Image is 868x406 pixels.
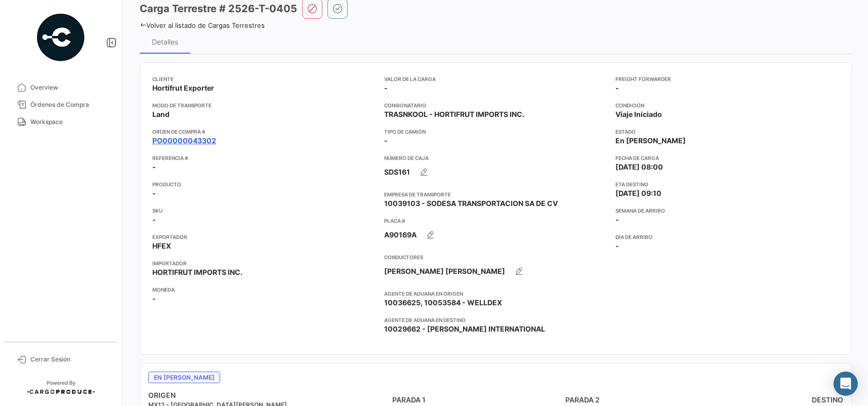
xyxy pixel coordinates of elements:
div: Detalles [152,37,178,46]
span: Órdenes de Compra [30,100,109,109]
app-card-info-title: Número de Caja [384,154,608,162]
span: En [PERSON_NAME] [148,372,220,383]
span: - [152,215,156,225]
span: - [615,215,619,225]
app-card-info-title: Agente de Aduana en Destino [384,316,608,324]
a: PO00000043302 [152,136,216,146]
app-card-info-title: Conductores [384,253,608,261]
app-card-info-title: Importador [152,259,376,267]
app-card-info-title: Semana de Arribo [615,207,839,215]
span: Land [152,109,170,119]
span: - [615,241,619,251]
span: HORTIFRUT IMPORTS INC. [152,267,242,277]
span: [DATE] 09:10 [615,188,662,198]
a: Workspace [8,113,113,131]
app-card-info-title: Placa # [384,217,608,225]
span: [DATE] 08:00 [615,162,663,172]
h4: PARADA 2 [496,395,670,405]
app-card-info-title: Cliente [152,75,376,83]
app-card-info-title: ETA Destino [615,180,839,188]
span: Cerrar Sesión [30,355,109,364]
span: - [152,188,156,198]
span: Workspace [30,117,109,127]
h4: ORIGEN [148,390,322,400]
span: [PERSON_NAME] [PERSON_NAME] [384,266,505,276]
span: - [152,294,156,304]
h4: PARADA 1 [322,395,495,405]
app-card-info-title: Empresa de Transporte [384,190,608,198]
span: A90169A [384,230,417,240]
app-card-info-title: Orden de Compra # [152,128,376,136]
app-card-info-title: Freight Forwarder [615,75,839,83]
a: Órdenes de Compra [8,96,113,113]
app-card-info-title: SKU [152,207,376,215]
span: 10039103 - SODESA TRANSPORTACION SA DE CV [384,198,558,209]
app-card-info-title: Referencia # [152,154,376,162]
app-card-info-title: Exportador [152,233,376,241]
app-card-info-title: Agente de Aduana en Origen [384,290,608,298]
span: - [615,83,619,93]
span: TRASNKOOL - HORTIFRUT IMPORTS INC. [384,109,524,119]
app-card-info-title: Fecha de carga [615,154,839,162]
span: HFEX [152,241,171,251]
span: - [384,83,388,93]
app-card-info-title: Día de Arribo [615,233,839,241]
app-card-info-title: Estado [615,128,839,136]
app-card-info-title: Moneda [152,286,376,294]
span: En [PERSON_NAME] [615,136,686,146]
app-card-info-title: Producto [152,180,376,188]
div: Abrir Intercom Messenger [834,372,858,396]
a: Overview [8,79,113,96]
app-card-info-title: Condición [615,101,839,109]
app-card-info-title: Consignatario [384,101,608,109]
span: 10036625, 10053584 - WELLDEX [384,298,502,308]
span: Overview [30,83,109,92]
app-card-info-title: Modo de Transporte [152,101,376,109]
h3: Carga Terrestre # 2526-T-0405 [140,2,297,16]
span: Hortifrut Exporter [152,83,214,93]
a: Volver al listado de Cargas Terrestres [140,21,265,29]
span: SDS161 [384,167,410,177]
span: - [384,136,388,146]
img: powered-by.png [35,12,86,63]
h4: DESTINO [670,395,843,405]
span: 10029662 - [PERSON_NAME] INTERNATIONAL [384,324,545,334]
app-card-info-title: Valor de la Carga [384,75,608,83]
app-card-info-title: Tipo de Camión [384,128,608,136]
span: Viaje Iniciado [615,109,662,119]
